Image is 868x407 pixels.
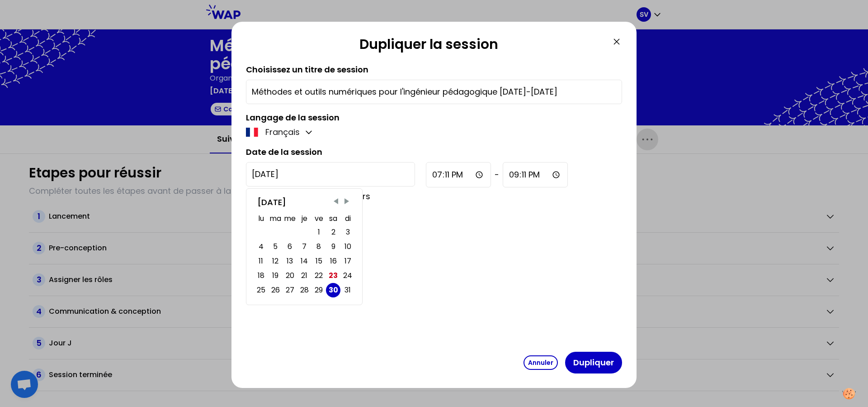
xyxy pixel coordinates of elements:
[288,240,292,253] div: 6
[297,254,311,268] div: Thu Aug 14 2025
[259,255,263,268] div: 11
[311,239,326,254] div: Fri Aug 08 2025
[283,212,297,225] span: me
[297,239,311,254] div: Thu Aug 07 2025
[246,146,322,158] label: Date de la session
[271,284,280,297] div: 26
[268,268,283,283] div: Tue Aug 19 2025
[330,255,337,268] div: 16
[259,240,264,253] div: 4
[340,212,355,225] span: di
[283,254,297,268] div: Wed Aug 13 2025
[340,283,355,297] div: Sun Aug 31 2025
[326,283,340,297] div: Sat Aug 30 2025
[340,254,355,268] div: Sun Aug 17 2025
[326,212,340,225] span: sa
[257,196,351,209] div: [DATE]
[254,268,268,283] div: Mon Aug 18 2025
[272,255,278,268] div: 12
[268,239,283,254] div: Tue Aug 05 2025
[326,268,340,283] div: Sat Aug 23 2025
[283,239,297,254] div: Wed Aug 06 2025
[297,212,311,225] span: je
[272,269,278,282] div: 19
[254,212,268,225] span: lu
[326,254,340,268] div: Sat Aug 16 2025
[342,197,351,206] span: Next Month
[316,255,322,268] div: 15
[329,284,338,297] div: 30
[331,240,335,253] div: 9
[254,283,268,297] div: Mon Aug 25 2025
[286,284,294,297] div: 27
[265,126,300,139] p: Français
[495,168,499,181] span: -
[318,226,320,239] div: 1
[344,255,351,268] div: 17
[315,284,323,297] div: 29
[258,269,264,282] div: 18
[268,254,283,268] div: Tue Aug 12 2025
[300,284,309,297] div: 28
[287,255,293,268] div: 13
[268,283,283,297] div: Tue Aug 26 2025
[246,36,611,56] h2: Dupliquer la session
[311,268,326,283] div: Fri Aug 22 2025
[301,255,308,268] div: 14
[344,240,351,253] div: 10
[297,283,311,297] div: Thu Aug 28 2025
[329,269,338,282] div: 23
[326,225,340,239] div: Sat Aug 02 2025
[311,225,326,239] div: Fri Aug 01 2025
[343,269,352,282] div: 24
[301,269,307,282] div: 21
[331,226,335,239] div: 2
[837,383,861,405] button: Manage your preferences about cookies
[346,226,350,239] div: 3
[344,284,351,297] div: 31
[246,162,415,187] input: YYYY-M-D
[286,269,294,282] div: 20
[340,268,355,283] div: Sun Aug 24 2025
[565,352,622,373] button: Dupliquer
[311,283,326,297] div: Fri Aug 29 2025
[311,254,326,268] div: Fri Aug 15 2025
[315,269,323,282] div: 22
[257,284,265,297] div: 25
[283,268,297,283] div: Wed Aug 20 2025
[302,240,307,253] div: 7
[246,112,340,123] label: Langage de la session
[254,254,268,268] div: Mon Aug 11 2025
[311,212,326,225] span: ve
[340,239,355,254] div: Sun Aug 10 2025
[316,240,321,253] div: 8
[273,240,278,253] div: 5
[326,239,340,254] div: Sat Aug 09 2025
[340,225,355,239] div: Sun Aug 03 2025
[283,283,297,297] div: Wed Aug 27 2025
[268,212,283,225] span: ma
[254,239,268,254] div: Mon Aug 04 2025
[297,268,311,283] div: Thu Aug 21 2025
[246,64,368,75] label: Choisissez un titre de session
[524,355,558,370] button: Annuler
[331,197,340,206] span: Previous Month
